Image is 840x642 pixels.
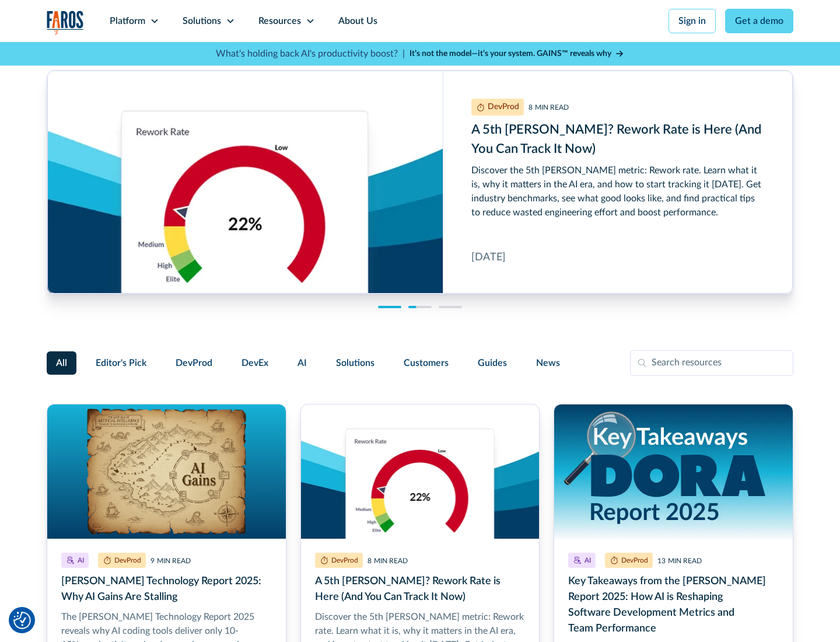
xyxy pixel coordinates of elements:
div: cms-link [47,71,793,294]
span: Customers [404,356,449,370]
div: Resources [258,14,301,28]
a: A 5th DORA Metric? Rework Rate is Here (And You Can Track It Now) [47,71,793,294]
span: Editor's Pick [96,356,146,370]
span: Guides [478,356,507,370]
form: Filter Form [47,350,793,376]
a: Get a demo [725,9,793,33]
span: DevProd [176,356,212,370]
span: All [56,356,67,370]
img: Revisit consent button [13,612,31,629]
span: News [536,356,560,370]
span: DevEx [242,356,268,370]
a: Sign in [668,9,716,33]
img: A semicircular gauge chart titled “Rework Rate.” The needle points to 22%, which falls in the red... [301,404,540,539]
div: Platform [110,14,145,28]
img: Logo of the analytics and reporting company Faros. [47,11,84,34]
input: Search resources [630,350,793,376]
a: home [47,11,84,34]
div: Solutions [183,14,221,28]
p: What's holding back AI's productivity boost? | [216,47,405,61]
img: Key takeaways from the DORA Report 2025 [554,404,793,539]
img: Treasure map to the lost isle of artificial intelligence [47,404,286,539]
strong: It’s not the model—it’s your system. GAINS™ reveals why [409,50,611,58]
a: It’s not the model—it’s your system. GAINS™ reveals why [409,48,624,60]
span: AI [297,356,307,370]
span: Solutions [336,356,374,370]
button: Cookie Settings [13,612,31,629]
